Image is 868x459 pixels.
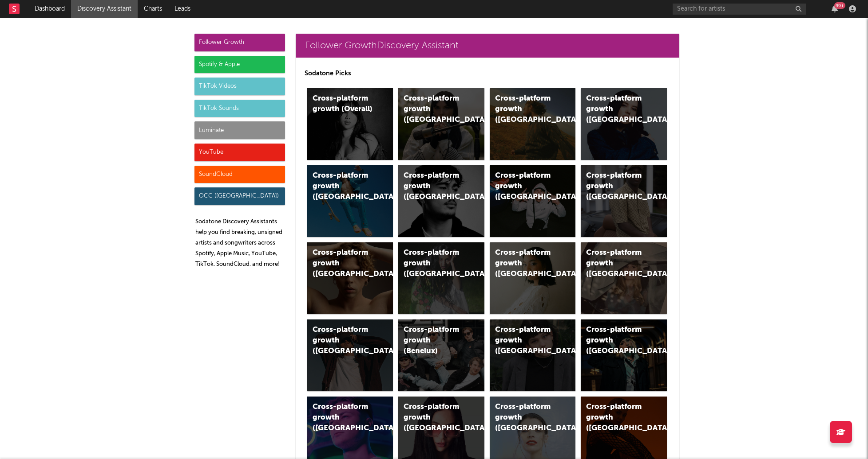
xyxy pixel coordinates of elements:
[586,93,646,125] div: Cross-platform growth ([GEOGRAPHIC_DATA])
[194,56,285,74] div: Spotify & Apple
[404,248,464,280] div: Cross-platform growth ([GEOGRAPHIC_DATA])
[586,402,646,434] div: Cross-platform growth ([GEOGRAPHIC_DATA])
[194,166,285,183] div: SoundCloud
[194,187,285,205] div: OCC ([GEOGRAPHIC_DATA])
[404,93,464,125] div: Cross-platform growth ([GEOGRAPHIC_DATA])
[398,319,484,391] a: Cross-platform growth (Benelux)
[586,248,646,280] div: Cross-platform growth ([GEOGRAPHIC_DATA])
[490,319,576,391] a: Cross-platform growth ([GEOGRAPHIC_DATA])
[296,34,679,58] a: Follower GrowthDiscovery Assistant
[398,165,484,237] a: Cross-platform growth ([GEOGRAPHIC_DATA])
[194,144,285,161] div: YouTube
[490,88,576,160] a: Cross-platform growth ([GEOGRAPHIC_DATA])
[307,242,393,314] a: Cross-platform growth ([GEOGRAPHIC_DATA])
[495,325,555,357] div: Cross-platform growth ([GEOGRAPHIC_DATA])
[313,93,373,115] div: Cross-platform growth (Overall)
[194,78,285,95] div: TikTok Videos
[404,402,464,434] div: Cross-platform growth ([GEOGRAPHIC_DATA])
[313,325,373,357] div: Cross-platform growth ([GEOGRAPHIC_DATA])
[313,171,373,202] div: Cross-platform growth ([GEOGRAPHIC_DATA])
[673,4,806,15] input: Search for artists
[834,2,845,9] div: 99 +
[307,88,393,160] a: Cross-platform growth (Overall)
[398,242,484,314] a: Cross-platform growth ([GEOGRAPHIC_DATA])
[307,319,393,391] a: Cross-platform growth ([GEOGRAPHIC_DATA])
[495,93,555,125] div: Cross-platform growth ([GEOGRAPHIC_DATA])
[194,121,285,139] div: Luminate
[495,171,555,202] div: Cross-platform growth ([GEOGRAPHIC_DATA]/GSA)
[313,402,373,434] div: Cross-platform growth ([GEOGRAPHIC_DATA])
[495,248,555,280] div: Cross-platform growth ([GEOGRAPHIC_DATA])
[581,319,667,391] a: Cross-platform growth ([GEOGRAPHIC_DATA])
[404,171,464,202] div: Cross-platform growth ([GEOGRAPHIC_DATA])
[495,402,555,434] div: Cross-platform growth ([GEOGRAPHIC_DATA])
[581,88,667,160] a: Cross-platform growth ([GEOGRAPHIC_DATA])
[305,68,670,79] p: Sodatone Picks
[194,100,285,117] div: TikTok Sounds
[195,217,285,270] p: Sodatone Discovery Assistants help you find breaking, unsigned artists and songwriters across Spo...
[581,165,667,237] a: Cross-platform growth ([GEOGRAPHIC_DATA])
[194,34,285,51] div: Follower Growth
[490,242,576,314] a: Cross-platform growth ([GEOGRAPHIC_DATA])
[586,171,646,202] div: Cross-platform growth ([GEOGRAPHIC_DATA])
[404,325,464,357] div: Cross-platform growth (Benelux)
[398,88,484,160] a: Cross-platform growth ([GEOGRAPHIC_DATA])
[832,5,838,12] button: 99+
[586,325,646,357] div: Cross-platform growth ([GEOGRAPHIC_DATA])
[313,248,373,280] div: Cross-platform growth ([GEOGRAPHIC_DATA])
[307,165,393,237] a: Cross-platform growth ([GEOGRAPHIC_DATA])
[581,242,667,314] a: Cross-platform growth ([GEOGRAPHIC_DATA])
[490,165,576,237] a: Cross-platform growth ([GEOGRAPHIC_DATA]/GSA)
